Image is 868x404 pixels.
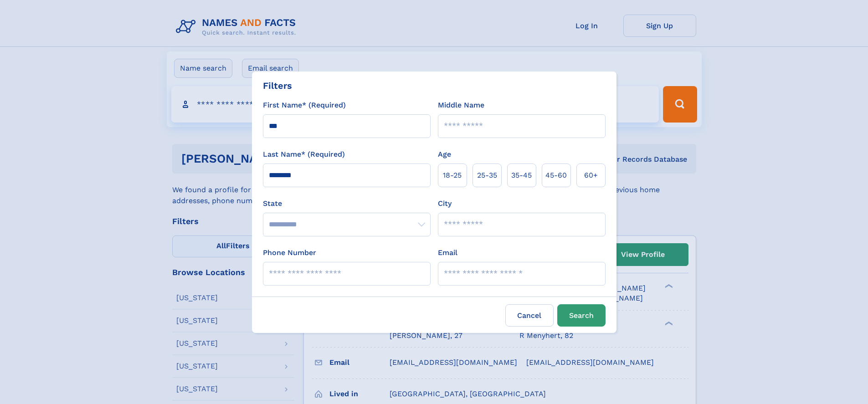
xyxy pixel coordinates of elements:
[263,79,292,92] div: Filters
[263,149,345,160] label: Last Name* (Required)
[438,100,484,111] label: Middle Name
[477,170,497,181] span: 25‑35
[511,170,532,181] span: 35‑45
[545,170,567,181] span: 45‑60
[438,198,452,209] label: City
[438,247,457,258] label: Email
[584,170,598,181] span: 60+
[263,100,346,111] label: First Name* (Required)
[557,304,606,327] button: Search
[505,304,554,327] label: Cancel
[438,149,451,160] label: Age
[263,198,431,209] label: State
[443,170,462,181] span: 18‑25
[263,247,316,258] label: Phone Number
